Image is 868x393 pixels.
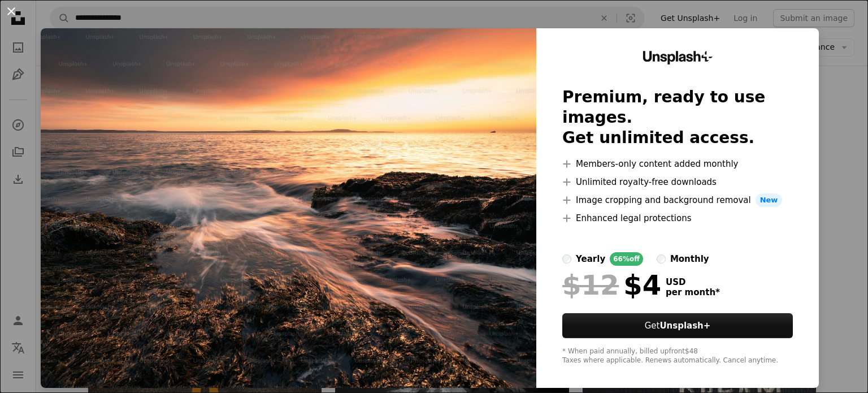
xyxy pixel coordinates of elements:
div: yearly [576,252,605,266]
div: $4 [562,270,661,300]
span: New [756,193,783,207]
span: $12 [562,270,619,300]
li: Members-only content added monthly [562,157,793,171]
li: Unlimited royalty-free downloads [562,175,793,189]
div: monthly [670,252,709,266]
span: per month * [666,287,720,297]
input: monthly [657,254,666,264]
button: GetUnsplash+ [562,313,793,338]
li: Image cropping and background removal [562,193,793,207]
h2: Premium, ready to use images. Get unlimited access. [562,87,793,148]
li: Enhanced legal protections [562,211,793,225]
span: USD [666,277,720,287]
input: yearly66%off [562,254,571,264]
strong: Unsplash+ [659,321,710,331]
div: * When paid annually, billed upfront $48 Taxes where applicable. Renews automatically. Cancel any... [562,347,793,365]
div: 66% off [610,252,643,266]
